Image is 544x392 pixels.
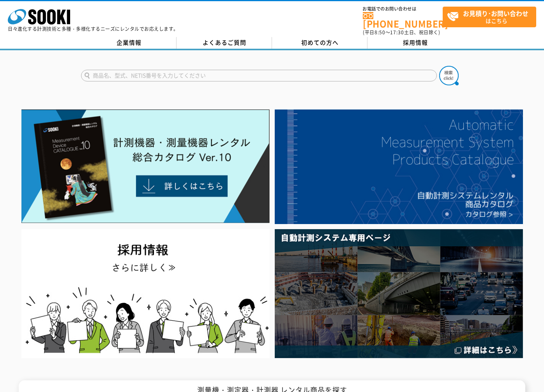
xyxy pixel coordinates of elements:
[275,229,523,358] img: 自動計測システム専用ページ
[363,29,440,36] span: (平日 ～ 土日、祝日除く)
[21,109,270,223] img: Catalog Ver10
[363,7,443,11] span: お電話でのお問い合わせは
[463,9,528,18] strong: お見積り･お問い合わせ
[81,37,177,49] a: 企業情報
[177,37,272,49] a: よくあるご質問
[443,7,536,27] a: お見積り･お問い合わせはこちら
[272,37,367,49] a: 初めての方へ
[363,12,443,28] a: [PHONE_NUMBER]
[275,109,523,224] img: 自動計測システムカタログ
[439,66,459,85] img: btn_search.png
[301,38,339,47] span: 初めての方へ
[8,26,178,31] p: 日々進化する計測技術と多種・多様化するニーズにレンタルでお応えします。
[81,70,437,81] input: 商品名、型式、NETIS番号を入力してください
[374,29,385,36] span: 8:50
[390,29,404,36] span: 17:30
[447,7,536,26] span: はこちら
[21,229,270,358] img: SOOKI recruit
[367,37,463,49] a: 採用情報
